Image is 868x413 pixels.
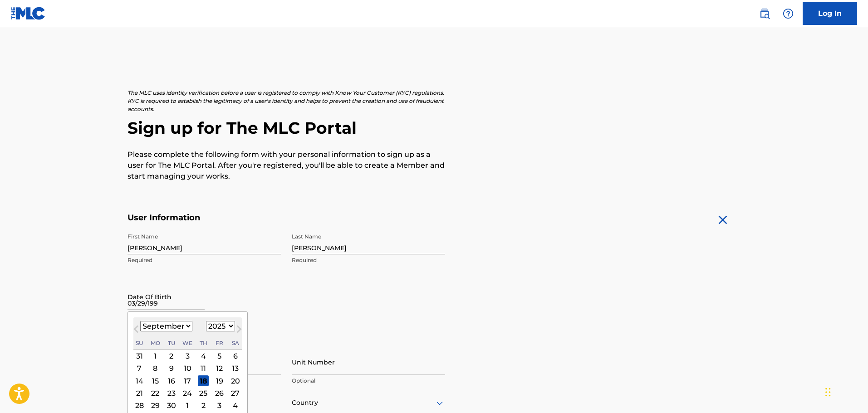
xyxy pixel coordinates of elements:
[716,213,730,227] img: close
[182,350,193,361] div: Choose Wednesday, September 3rd, 2025
[759,8,770,19] img: search
[166,350,177,361] div: Choose Tuesday, September 2nd, 2025
[214,375,225,386] div: Choose Friday, September 19th, 2025
[292,377,445,385] p: Optional
[166,400,177,411] div: Choose Tuesday, September 30th, 2025
[755,5,774,23] a: Public Search
[11,7,46,20] img: MLC Logo
[134,338,145,349] div: Sunday
[128,256,281,264] p: Required
[825,379,831,406] div: Drag
[166,338,177,349] div: Tuesday
[230,400,241,411] div: Choose Saturday, October 4th, 2025
[129,324,143,338] button: Previous Month
[230,375,241,386] div: Choose Saturday, September 20th, 2025
[198,400,209,411] div: Choose Thursday, October 2nd, 2025
[182,388,193,398] div: Choose Wednesday, September 24th, 2025
[128,149,445,182] p: Please complete the following form with your personal information to sign up as a user for The ML...
[166,363,177,374] div: Choose Tuesday, September 9th, 2025
[232,324,246,338] button: Next Month
[198,350,209,361] div: Choose Thursday, September 4th, 2025
[182,363,193,374] div: Choose Wednesday, September 10th, 2025
[134,375,145,386] div: Choose Sunday, September 14th, 2025
[230,338,241,349] div: Saturday
[166,388,177,398] div: Choose Tuesday, September 23rd, 2025
[198,338,209,349] div: Thursday
[803,2,857,25] a: Log In
[150,388,161,398] div: Choose Monday, September 22nd, 2025
[292,256,445,264] p: Required
[166,375,177,386] div: Choose Tuesday, September 16th, 2025
[198,375,209,386] div: Choose Thursday, September 18th, 2025
[128,213,445,223] h5: User Information
[198,388,209,398] div: Choose Thursday, September 25th, 2025
[134,363,145,374] div: Choose Sunday, September 7th, 2025
[134,400,145,411] div: Choose Sunday, September 28th, 2025
[230,388,241,398] div: Choose Saturday, September 27th, 2025
[134,350,145,361] div: Choose Sunday, August 31st, 2025
[134,388,145,398] div: Choose Sunday, September 21st, 2025
[128,339,741,350] h5: Personal Address
[214,350,225,361] div: Choose Friday, September 5th, 2025
[150,338,161,349] div: Monday
[128,118,741,138] h2: Sign up for The MLC Portal
[823,369,868,413] iframe: Chat Widget
[783,8,794,19] img: help
[779,5,797,23] div: Help
[150,400,161,411] div: Choose Monday, September 29th, 2025
[230,363,241,374] div: Choose Saturday, September 13th, 2025
[182,338,193,349] div: Wednesday
[214,388,225,398] div: Choose Friday, September 26th, 2025
[198,363,209,374] div: Choose Thursday, September 11th, 2025
[150,350,161,361] div: Choose Monday, September 1st, 2025
[214,363,225,374] div: Choose Friday, September 12th, 2025
[150,375,161,386] div: Choose Monday, September 15th, 2025
[182,375,193,386] div: Choose Wednesday, September 17th, 2025
[214,400,225,411] div: Choose Friday, October 3rd, 2025
[214,338,225,349] div: Friday
[128,89,445,113] p: The MLC uses identity verification before a user is registered to comply with Know Your Customer ...
[182,400,193,411] div: Choose Wednesday, October 1st, 2025
[150,363,161,374] div: Choose Monday, September 8th, 2025
[230,350,241,361] div: Choose Saturday, September 6th, 2025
